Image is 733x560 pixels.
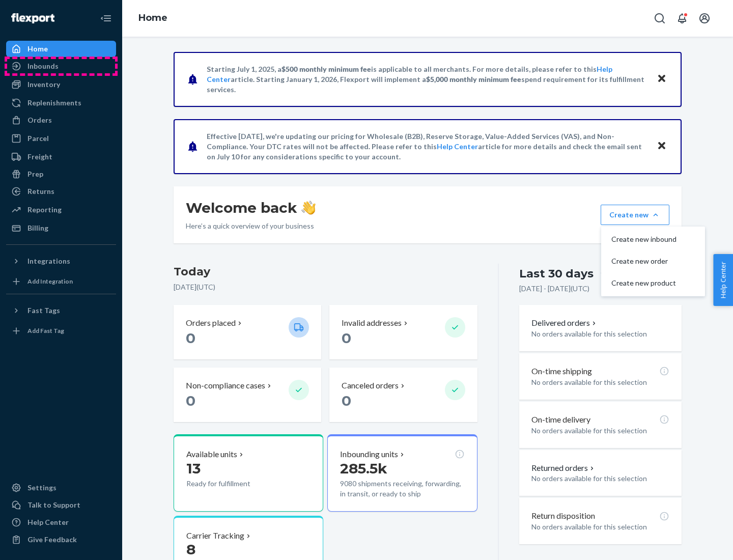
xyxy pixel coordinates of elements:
[531,366,592,377] p: On-time shipping
[6,76,116,93] a: Inventory
[329,305,477,359] button: Invalid addresses 0
[27,535,77,545] div: Give Feedback
[186,530,244,542] p: Carrier Tracking
[6,95,116,111] a: Replenishments
[340,449,398,460] p: Inbounding units
[27,61,59,71] div: Inbounds
[186,392,195,409] span: 0
[27,169,43,179] div: Prep
[27,305,60,316] div: Fast Tags
[27,277,73,286] div: Add Integration
[27,517,69,527] div: Help Center
[531,317,598,329] button: Delivered orders
[186,541,195,558] span: 8
[27,152,52,162] div: Freight
[672,8,692,29] button: Open notifications
[186,199,316,217] h1: Welcome back
[426,75,521,83] span: $5,000 monthly minimum fee
[531,414,590,426] p: On-time delivery
[531,462,596,474] button: Returned orders
[174,368,321,422] button: Non-compliance cases 0
[27,44,48,54] div: Home
[531,377,669,387] p: No orders available for this selection
[713,254,733,306] button: Help Center
[340,460,387,477] span: 285.5k
[327,434,477,512] button: Inbounding units285.5k9080 shipments receiving, forwarding, in transit, or ready to ship
[655,72,668,87] button: Close
[6,149,116,165] a: Freight
[519,284,589,294] p: [DATE] - [DATE] ( UTC )
[207,64,647,95] p: Starting July 1, 2025, a is applicable to all merchants. For more details, please refer to this a...
[207,131,647,162] p: Effective [DATE], we're updating our pricing for Wholesale (B2B), Reserve Storage, Value-Added Se...
[342,329,351,347] span: 0
[342,392,351,409] span: 0
[174,305,321,359] button: Orders placed 0
[603,250,703,272] button: Create new order
[174,282,477,292] p: [DATE] ( UTC )
[27,205,62,215] div: Reporting
[6,497,116,513] a: Talk to Support
[6,130,116,147] a: Parcel
[6,58,116,74] a: Inbounds
[6,302,116,319] button: Fast Tags
[603,229,703,250] button: Create new inbound
[186,460,201,477] span: 13
[6,183,116,200] a: Returns
[6,253,116,269] button: Integrations
[531,329,669,339] p: No orders available for this selection
[27,98,81,108] div: Replenishments
[655,139,668,154] button: Close
[6,514,116,530] a: Help Center
[650,8,670,29] button: Open Search Box
[27,186,54,197] div: Returns
[531,522,669,532] p: No orders available for this selection
[6,480,116,496] a: Settings
[281,65,371,73] span: $500 monthly minimum fee
[6,41,116,57] a: Home
[130,4,176,33] ol: breadcrumbs
[601,205,669,225] button: Create newCreate new inboundCreate new orderCreate new product
[694,8,715,29] button: Open account menu
[531,510,595,522] p: Return disposition
[6,273,116,290] a: Add Integration
[27,115,52,125] div: Orders
[186,380,265,391] p: Non-compliance cases
[96,8,116,29] button: Close Navigation
[27,223,48,233] div: Billing
[27,256,70,266] div: Integrations
[186,317,236,329] p: Orders placed
[186,221,316,231] p: Here’s a quick overview of your business
[138,12,167,23] a: Home
[27,500,80,510] div: Talk to Support
[6,166,116,182] a: Prep
[6,531,116,548] button: Give Feedback
[6,220,116,236] a: Billing
[27,133,49,144] div: Parcel
[329,368,477,422] button: Canceled orders 0
[340,479,464,499] p: 9080 shipments receiving, forwarding, in transit, or ready to ship
[174,434,323,512] button: Available units13Ready for fulfillment
[6,112,116,128] a: Orders
[437,142,478,151] a: Help Center
[342,317,402,329] p: Invalid addresses
[27,483,57,493] div: Settings
[27,79,60,90] div: Inventory
[27,326,64,335] div: Add Fast Tag
[531,473,669,484] p: No orders available for this selection
[519,266,594,282] div: Last 30 days
[6,323,116,339] a: Add Fast Tag
[186,449,237,460] p: Available units
[186,329,195,347] span: 0
[611,258,676,265] span: Create new order
[301,201,316,215] img: hand-wave emoji
[11,13,54,23] img: Flexport logo
[186,479,280,489] p: Ready for fulfillment
[6,202,116,218] a: Reporting
[342,380,399,391] p: Canceled orders
[611,279,676,287] span: Create new product
[531,426,669,436] p: No orders available for this selection
[174,264,477,280] h3: Today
